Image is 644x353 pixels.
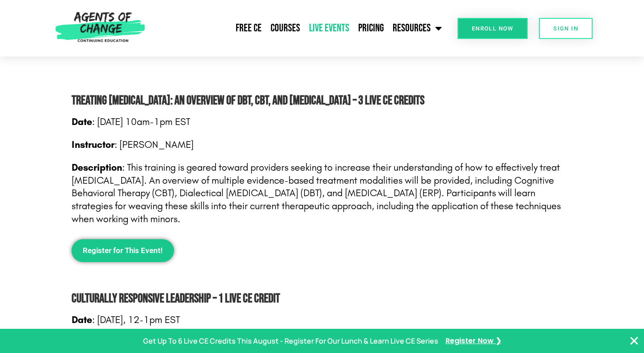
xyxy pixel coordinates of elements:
a: Enroll Now [458,18,528,39]
strong: Date [72,116,92,128]
p: : [PERSON_NAME] [72,138,572,151]
span: Register for This Event! [83,247,163,254]
strong: Date [72,314,92,326]
p: Get Up To 6 Live CE Credits This August - Register For Our Lunch & Learn Live CE Series [143,335,438,348]
strong: Description [72,162,122,173]
a: Resources [388,17,446,39]
p: : [DATE] 10am-1pm EST [72,116,572,129]
h2: Treating [MEDICAL_DATA]: An Overview of DBT, CBT, and [MEDICAL_DATA] – 3 Live CE Credits [72,91,572,111]
strong: Instructor [72,139,114,151]
nav: Menu [149,17,447,39]
span: SIGN IN [553,26,578,31]
button: Close Banner [629,336,640,346]
a: Register Now ❯ [445,335,501,348]
a: SIGN IN [539,18,593,39]
a: Register for This Event! [72,239,174,262]
h2: Culturally Responsive Leadership – 1 Live CE Credit [72,289,572,309]
a: Live Events [305,17,354,39]
p: : [DATE], 12-1pm EST [72,314,572,327]
a: Pricing [354,17,388,39]
a: Free CE [231,17,266,39]
a: Courses [266,17,305,39]
p: : This training is geared toward providers seeking to increase their understanding of how to effe... [72,161,572,226]
span: Enroll Now [472,26,513,31]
